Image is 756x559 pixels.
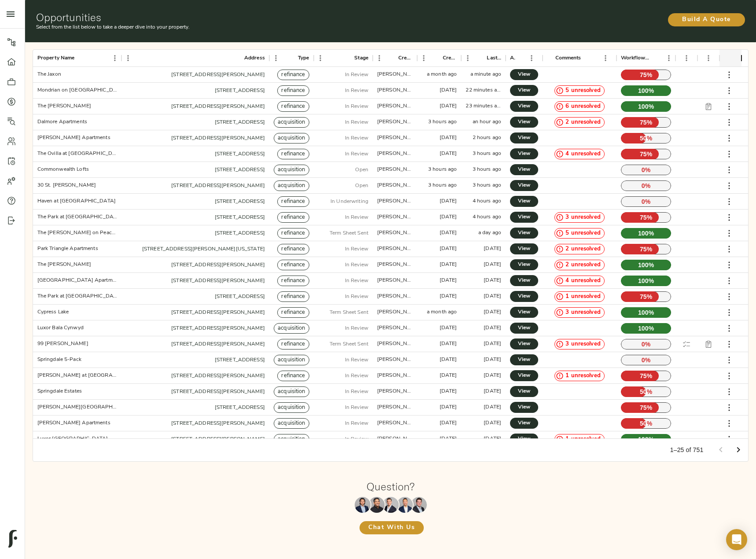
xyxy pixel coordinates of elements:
span: % [649,229,654,238]
button: Menu [108,51,121,65]
div: Grand Monarch Apartments [37,277,117,284]
a: View [510,85,538,96]
span: % [645,165,651,174]
span: Chat With Us [368,522,415,533]
span: View [519,228,529,238]
button: Sort [697,52,709,64]
div: 2 unresolved [554,244,605,254]
div: 99 Rogers [37,340,88,348]
p: 0 [621,165,671,175]
span: View [519,118,529,127]
img: logo [8,530,17,548]
button: Sort [386,52,398,64]
p: In Review [345,118,368,126]
span: View [519,419,529,428]
div: 1 unresolved [554,371,605,381]
div: Property Name [37,50,75,67]
span: refinance [278,340,308,349]
div: 23 minutes ago [466,103,501,110]
span: acquisition [274,118,308,127]
div: a month ago [427,71,457,78]
div: 3 unresolved [554,212,605,223]
span: 5 unresolved [562,229,604,238]
p: In Review [345,213,368,221]
a: [STREET_ADDRESS] [215,405,265,410]
button: Sort [474,52,487,64]
a: View [510,259,538,270]
button: Sort [515,52,528,64]
p: In Review [345,245,368,253]
a: [STREET_ADDRESS][PERSON_NAME] [171,421,265,426]
div: a month ago [427,309,457,316]
a: [STREET_ADDRESS] [215,231,265,236]
div: The Ovilla at Legacy Square [37,150,117,158]
span: 1 unresolved [562,372,604,380]
a: View [510,69,538,80]
div: zach@fulcrumlendingcorp.com [377,166,413,173]
div: Stage [354,50,368,67]
div: Address [121,50,269,67]
div: zach@fulcrumlendingcorp.com [377,118,413,126]
span: refinance [278,293,308,301]
div: 10 months ago [440,198,457,205]
div: justin@fulcrumlendingcorp.com [377,229,413,237]
p: 75 [621,212,671,223]
a: View [510,117,538,128]
div: justin@fulcrumlendingcorp.com [377,150,413,158]
span: refinance [278,198,308,206]
div: 3 hours ago [473,182,501,189]
p: 50 [621,133,671,143]
p: 0 [621,180,671,191]
a: [STREET_ADDRESS][PERSON_NAME] [171,262,265,268]
p: 100 [621,85,671,96]
a: [STREET_ADDRESS][PERSON_NAME] [171,326,265,331]
button: Menu [373,51,386,65]
div: 2 months ago [440,261,457,268]
p: 100 [621,101,671,112]
div: 5 unresolved [554,85,605,96]
div: 2 hours ago [473,134,501,142]
div: Address [244,50,265,67]
div: The Campbell [37,261,91,268]
button: Menu [269,51,283,65]
div: Commonwealth Lofts [37,166,89,173]
a: [STREET_ADDRESS] [215,120,265,125]
span: 4 unresolved [562,277,604,285]
a: [STREET_ADDRESS][PERSON_NAME][US_STATE] [142,246,265,252]
div: 4 days ago [484,293,501,300]
span: acquisition [274,166,308,174]
span: View [519,244,529,254]
a: [STREET_ADDRESS][PERSON_NAME] [171,373,265,379]
a: [STREET_ADDRESS][PERSON_NAME] [171,437,265,442]
a: View [510,101,538,112]
a: [STREET_ADDRESS][PERSON_NAME] [171,104,265,109]
div: The Park at Devonshire [37,213,117,221]
div: 3 hours ago [473,150,501,158]
span: View [519,197,529,206]
div: 3 hours ago [473,166,501,173]
div: The Byron on Peachtree [37,229,117,237]
div: Last Updated [487,50,501,67]
span: refinance [278,71,308,79]
div: Property Name [33,50,121,67]
button: Go to next page [730,441,747,459]
div: 3 months ago [440,213,457,221]
div: 16 days ago [440,245,457,253]
div: Report [697,50,719,67]
div: 4 hours ago [473,213,501,221]
span: % [649,261,654,269]
div: 1 unresolved [554,434,605,445]
div: Stage [314,50,373,67]
span: View [519,355,529,364]
button: Sort [430,52,443,64]
span: 2 unresolved [562,245,604,254]
div: Haven at South Mountain [37,198,116,205]
div: 4 unresolved [554,276,605,286]
img: Kenneth Mendonça [369,497,385,513]
a: View [510,291,538,302]
span: 1 unresolved [562,435,604,444]
span: View [519,260,529,269]
span: 1 unresolved [562,293,604,301]
p: In Review [345,150,368,158]
div: 13 days ago [440,293,457,300]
